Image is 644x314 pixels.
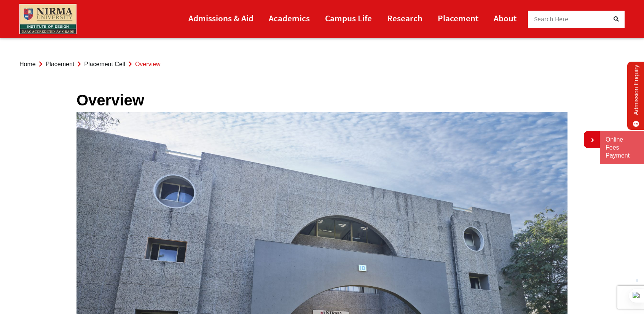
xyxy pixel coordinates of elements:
a: Campus Life [325,10,372,27]
a: Academics [269,10,310,27]
a: Admissions & Aid [188,10,253,27]
a: Home [19,61,36,67]
span: Overview [135,61,161,67]
a: About [494,10,516,27]
a: Placement Cell [84,61,125,67]
a: Placement [438,10,478,27]
nav: breadcrumb [19,49,625,79]
span: Search Here [534,15,569,23]
a: Research [387,10,422,27]
img: main_logo [19,4,77,34]
h1: Overview [77,91,567,109]
a: Online Fees Payment [606,136,638,159]
a: Placement [46,61,75,67]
